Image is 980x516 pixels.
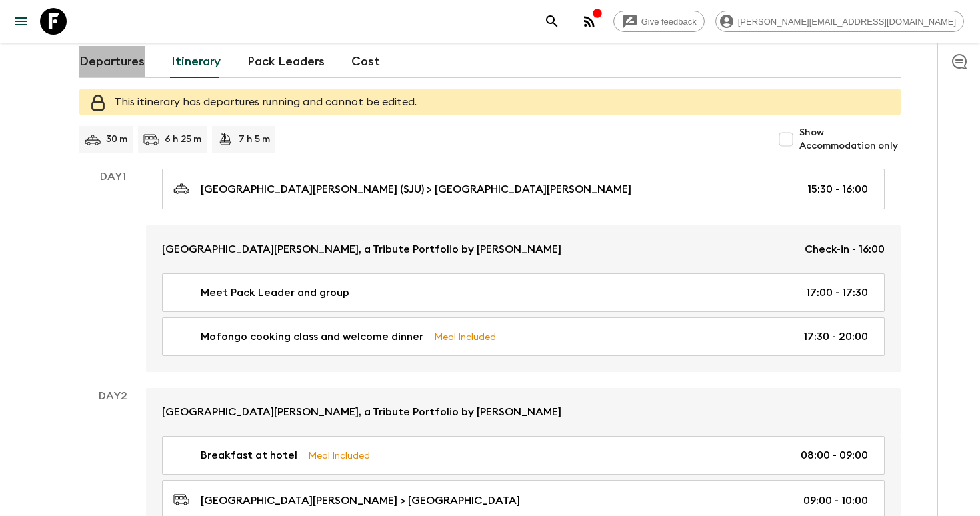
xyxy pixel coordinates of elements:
[247,46,325,78] a: Pack Leaders
[165,133,201,146] p: 6 h 25 m
[434,329,496,344] p: Meal Included
[803,329,868,345] p: 17:30 - 20:00
[807,181,868,197] p: 15:30 - 16:00
[79,169,146,185] p: Day 1
[806,285,868,301] p: 17:00 - 17:30
[799,126,901,153] span: Show Accommodation only
[162,241,561,257] p: [GEOGRAPHIC_DATA][PERSON_NAME], a Tribute Portfolio by [PERSON_NAME]
[146,225,901,273] a: [GEOGRAPHIC_DATA][PERSON_NAME], a Tribute Portfolio by [PERSON_NAME]Check-in - 16:00
[801,447,868,463] p: 08:00 - 09:00
[146,388,901,436] a: [GEOGRAPHIC_DATA][PERSON_NAME], a Tribute Portfolio by [PERSON_NAME]
[805,241,885,257] p: Check-in - 16:00
[201,493,520,509] p: [GEOGRAPHIC_DATA][PERSON_NAME] > [GEOGRAPHIC_DATA]
[106,133,127,146] p: 30 m
[239,133,270,146] p: 7 h 5 m
[634,17,704,27] span: Give feedback
[803,493,868,509] p: 09:00 - 10:00
[171,46,221,78] a: Itinerary
[308,448,370,463] p: Meal Included
[162,404,561,420] p: [GEOGRAPHIC_DATA][PERSON_NAME], a Tribute Portfolio by [PERSON_NAME]
[613,11,705,32] a: Give feedback
[201,181,631,197] p: [GEOGRAPHIC_DATA][PERSON_NAME] (SJU) > [GEOGRAPHIC_DATA][PERSON_NAME]
[201,285,349,301] p: Meet Pack Leader and group
[201,447,297,463] p: Breakfast at hotel
[539,8,565,35] button: search adventures
[79,388,146,404] p: Day 2
[162,317,885,356] a: Mofongo cooking class and welcome dinnerMeal Included17:30 - 20:00
[79,46,145,78] a: Departures
[162,436,885,475] a: Breakfast at hotelMeal Included08:00 - 09:00
[715,11,964,32] div: [PERSON_NAME][EMAIL_ADDRESS][DOMAIN_NAME]
[201,329,423,345] p: Mofongo cooking class and welcome dinner
[162,169,885,209] a: [GEOGRAPHIC_DATA][PERSON_NAME] (SJU) > [GEOGRAPHIC_DATA][PERSON_NAME]15:30 - 16:00
[162,273,885,312] a: Meet Pack Leader and group17:00 - 17:30
[114,97,417,107] span: This itinerary has departures running and cannot be edited.
[351,46,380,78] a: Cost
[8,8,35,35] button: menu
[731,17,963,27] span: [PERSON_NAME][EMAIL_ADDRESS][DOMAIN_NAME]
